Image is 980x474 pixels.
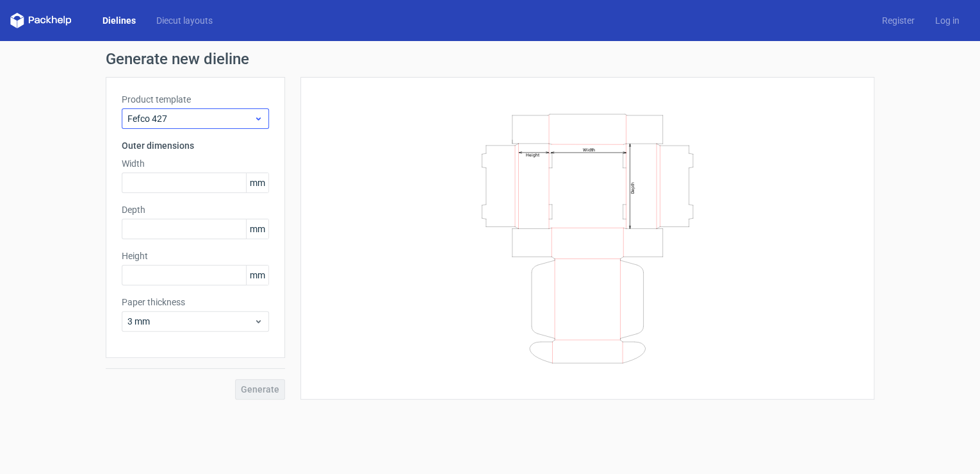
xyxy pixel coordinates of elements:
label: Depth [122,203,269,216]
text: Depth [630,182,635,193]
span: Fefco 427 [127,112,254,125]
span: mm [246,266,268,285]
h1: Generate new dieline [106,51,874,67]
text: Width [583,146,595,152]
a: Dielines [92,14,146,27]
label: Height [122,250,269,262]
a: Log in [925,14,970,27]
label: Paper thickness [122,296,269,309]
span: 3 mm [127,315,254,328]
label: Product template [122,93,269,106]
a: Register [872,14,925,27]
a: Diecut layouts [146,14,223,27]
span: mm [246,219,268,239]
span: mm [246,173,268,192]
label: Width [122,157,269,170]
h3: Outer dimensions [122,139,269,152]
text: Height [525,152,539,157]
